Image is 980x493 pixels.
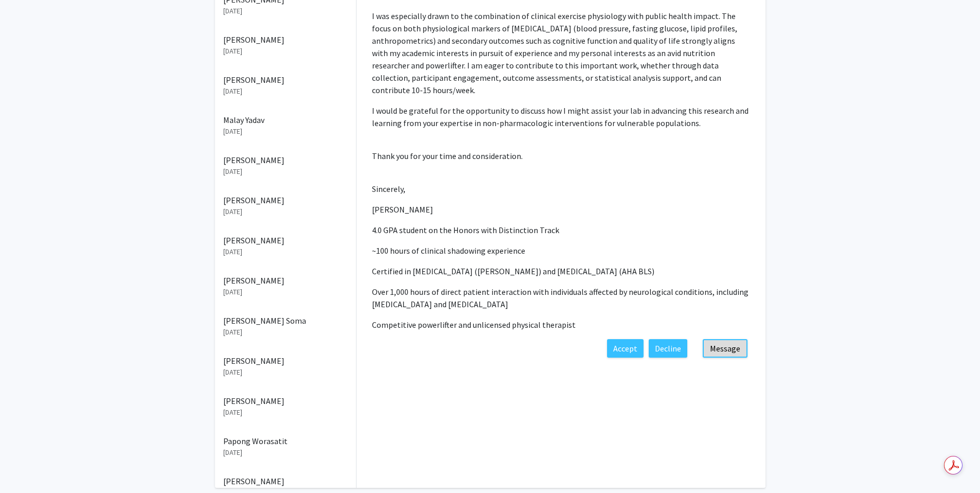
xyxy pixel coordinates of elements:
p: [DATE] [223,246,348,257]
p: Over 1,000 hours of direct patient interaction with individuals affected by neurological conditio... [372,286,750,310]
p: I was especially drawn to the combination of clinical exercise physiology with public health impa... [372,10,750,96]
p: Thank you for your time and consideration. [372,150,750,162]
button: Message [703,339,747,358]
p: [DATE] [223,166,348,177]
p: [DATE] [223,407,348,418]
p: [PERSON_NAME] [223,355,348,367]
p: [DATE] [223,447,348,458]
p: [DATE] [223,126,348,137]
p: [DATE] [223,46,348,57]
p: [DATE] [223,327,348,338]
button: Accept [607,339,644,358]
p: [PERSON_NAME] [223,74,348,86]
p: [PERSON_NAME] Soma [223,314,348,327]
p: [DATE] [223,287,348,297]
p: 4.0 GPA student on the Honors with Distinction Track [372,224,750,236]
p: [PERSON_NAME] [372,203,750,216]
p: [DATE] [223,86,348,97]
p: [DATE] [223,6,348,16]
button: Decline [649,339,687,358]
p: ~100 hours of clinical shadowing experience [372,244,750,257]
p: [PERSON_NAME] [223,194,348,206]
p: [DATE] [223,367,348,378]
p: Papong Worasatit [223,435,348,447]
p: Sincerely, [372,183,750,195]
p: Competitive powerlifter and unlicensed physical therapist [372,319,750,331]
p: Certified in [MEDICAL_DATA] ([PERSON_NAME]) and [MEDICAL_DATA] (AHA BLS) [372,265,750,277]
p: [PERSON_NAME] [223,33,348,46]
iframe: Chat [8,447,44,485]
p: [DATE] [223,206,348,217]
p: [PERSON_NAME] [223,274,348,287]
p: [PERSON_NAME] [223,154,348,166]
p: [PERSON_NAME] [223,234,348,246]
p: [PERSON_NAME] [223,395,348,407]
p: I would be grateful for the opportunity to discuss how I might assist your lab in advancing this ... [372,104,750,129]
p: [PERSON_NAME] [223,475,348,487]
p: Malay Yadav [223,114,348,126]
